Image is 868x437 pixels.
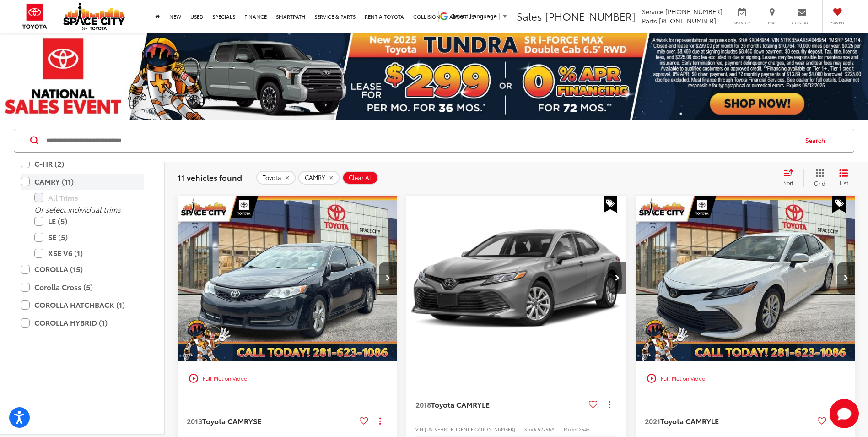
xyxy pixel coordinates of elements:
span: dropdown dots [379,417,381,425]
span: Grid [814,179,825,187]
button: remove CAMRY [298,171,340,185]
span: SE [253,415,261,426]
img: 2018 Toyota CAMRY 4-DOOR SE SEDAN FWD [406,196,627,361]
a: 2018 Toyota CAMRY 4-DOOR SE SEDAN FWD2018 Toyota CAMRY 4-DOOR SE SEDAN FWD2018 Toyota CAMRY 4-DOO... [406,196,627,361]
div: 2013 Toyota CAMRY SE 0 [177,196,398,361]
i: Or select individual trims [34,204,121,214]
button: Grid View [803,169,832,187]
span: 11 vehicles found [178,172,242,183]
a: Select Language​ [451,13,508,20]
span: Toyota [263,174,281,181]
button: Next image [608,262,626,294]
span: Sort [783,179,793,186]
span: [PHONE_NUMBER] [665,7,722,16]
a: 2013 Toyota CAMRY 4-DOOR SE SEDAN2013 Toyota CAMRY 4-DOOR SE SEDAN2013 Toyota CAMRY 4-DOOR SE SED... [177,196,398,361]
input: Search by Make, Model, or Keyword [45,130,797,152]
label: All Trims [34,190,144,206]
label: XSE V6 (1) [34,245,144,261]
a: 2018Toyota CAMRYLE [415,399,585,410]
span: [US_VEHICLE_IDENTIFICATION_NUMBER] [425,426,515,432]
span: Contact [792,20,812,26]
span: ​ [499,13,500,20]
span: [PHONE_NUMBER] [659,16,716,25]
a: 2021 Toyota CAMRY LE SEDAN FWD2021 Toyota CAMRY LE SEDAN FWD2021 Toyota CAMRY LE SEDAN FWD2021 To... [635,196,856,361]
img: Space City Toyota [63,2,125,30]
button: Clear All [342,171,378,185]
span: [PHONE_NUMBER] [545,9,636,23]
span: Toyota CAMRY [660,415,711,426]
span: VIN: [415,426,425,432]
span: Toyota CAMRY [431,399,482,410]
label: COROLLA (15) [21,261,144,277]
span: 2018 [415,399,431,410]
span: CAMRY [305,174,325,181]
span: 2013 [187,415,202,426]
span: Service [732,20,752,26]
span: List [839,179,848,186]
label: COROLLA HYBRID (1) [21,315,144,331]
span: Clear All [349,174,373,181]
button: Next image [837,262,855,294]
span: LE [711,415,719,426]
label: LE (5) [34,213,144,229]
span: Saved [827,20,847,26]
span: LE [482,399,490,410]
a: 2013Toyota CAMRYSE [187,416,356,426]
span: 52796A [538,426,555,432]
span: Service [642,7,663,16]
span: Map [762,20,782,26]
button: remove Toyota [256,171,296,185]
div: 2021 Toyota CAMRY LE 0 [635,196,856,361]
span: ▼ [502,13,508,20]
span: Special [832,196,846,213]
span: 2546 [579,426,590,432]
button: List View [832,169,855,187]
span: Sales [517,9,542,23]
label: CAMRY (11) [21,174,144,190]
label: C-HR (2) [21,156,144,172]
label: Corolla Cross (5) [21,279,144,295]
span: Special [604,196,617,213]
span: Select Language [451,13,497,20]
label: SE (5) [34,229,144,245]
img: 2021 Toyota CAMRY LE SEDAN FWD [635,196,856,362]
span: Stock: [524,426,538,432]
span: Toyota CAMRY [202,415,253,426]
div: 2018 Toyota CAMRY LE 0 [406,196,627,361]
svg: Start Chat [830,399,859,428]
span: Parts [642,16,657,25]
button: Actions [601,396,617,412]
span: dropdown dots [609,401,610,408]
span: Model: [564,426,579,432]
button: Toggle Chat Window [830,399,859,428]
button: Select sort value [779,169,803,187]
button: Search [797,129,838,152]
button: Next image [379,262,397,294]
span: 2021 [645,415,660,426]
button: Actions [372,413,388,429]
a: 2021Toyota CAMRYLE [645,416,814,426]
label: COROLLA HATCHBACK (1) [21,297,144,313]
img: 2013 Toyota CAMRY 4-DOOR SE SEDAN [177,196,398,361]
